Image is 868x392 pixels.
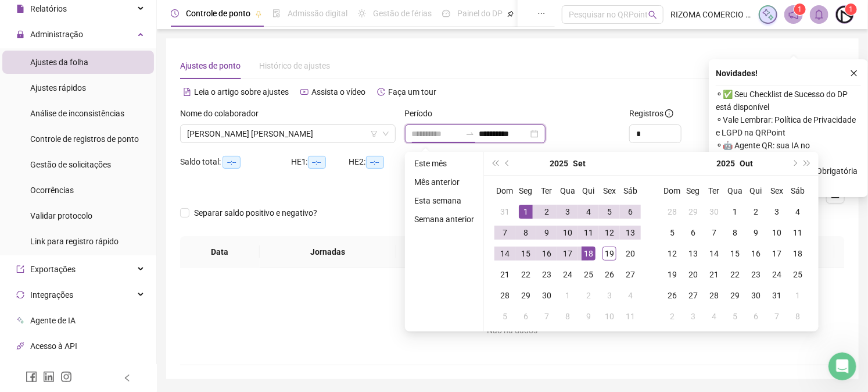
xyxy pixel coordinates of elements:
td: 2025-10-02 [745,201,766,222]
div: 17 [770,247,784,261]
span: linkedin [43,371,55,383]
td: 2025-10-22 [724,264,745,285]
td: 2025-10-03 [599,285,620,306]
th: Seg [683,180,704,201]
div: 21 [707,268,721,281]
td: 2025-09-16 [536,243,557,264]
span: Integrações [30,290,73,300]
span: Validar protocolo [30,211,92,220]
div: 10 [561,226,575,240]
div: 28 [498,288,512,302]
th: Qui [578,180,599,201]
div: 10 [602,309,616,323]
td: 2025-09-06 [620,201,641,222]
td: 2025-09-28 [494,285,515,306]
div: 4 [707,309,721,323]
th: Jornadas [260,236,397,268]
td: 2025-10-06 [515,306,536,327]
div: 10 [770,226,784,240]
span: Gestão de férias [373,9,432,18]
div: 4 [623,288,637,302]
td: 2025-10-12 [662,243,683,264]
th: Ter [536,180,557,201]
span: Exportações [30,265,76,274]
td: 2025-10-03 [766,201,787,222]
div: 9 [540,226,554,240]
td: 2025-10-01 [724,201,745,222]
td: 2025-10-07 [704,222,724,243]
td: 2025-09-01 [515,201,536,222]
th: Dom [662,180,683,201]
span: youtube [300,88,309,96]
div: 21 [498,268,512,281]
span: file [16,5,24,13]
td: 2025-11-02 [662,306,683,327]
td: 2025-10-31 [766,285,787,306]
td: 2025-09-03 [557,201,578,222]
span: Gestão de solicitações [30,160,111,169]
td: 2025-10-27 [683,285,704,306]
div: Saldo total: [180,155,291,169]
td: 2025-09-23 [536,264,557,285]
div: 6 [686,226,700,240]
div: 30 [540,288,554,302]
div: 6 [749,309,763,323]
td: 2025-09-17 [557,243,578,264]
span: Admissão digital [288,9,347,18]
span: facebook [26,371,37,383]
div: HE 2: [349,155,407,169]
span: down [382,130,389,137]
button: year panel [717,152,736,175]
td: 2025-10-20 [683,264,704,285]
div: 8 [561,309,575,323]
label: Nome do colaborador [180,107,266,120]
td: 2025-09-10 [557,222,578,243]
td: 2025-09-18 [578,243,599,264]
td: 2025-10-14 [704,243,724,264]
div: 15 [519,247,533,261]
span: swap-right [465,129,475,138]
div: 14 [707,247,721,261]
span: search [648,10,657,19]
span: Ocorrências [30,186,74,195]
div: 7 [770,309,784,323]
div: 3 [602,288,616,302]
td: 2025-10-16 [745,243,766,264]
div: 14 [498,247,512,261]
div: 31 [770,288,784,302]
span: left [123,374,131,382]
span: Histórico de ajustes [259,61,330,70]
td: 2025-10-30 [745,285,766,306]
th: Qua [557,180,578,201]
td: 2025-09-20 [620,243,641,264]
td: 2025-10-04 [620,285,641,306]
div: 16 [540,247,554,261]
sup: 1 [794,3,806,15]
span: ⚬ 🤖 Agente QR: sua IA no Departamento Pessoal [716,139,861,165]
th: Seg [515,180,536,201]
span: close [850,69,858,77]
div: HE 1: [291,155,349,169]
span: sun [358,9,366,17]
span: file-done [272,9,281,17]
div: 6 [623,205,637,219]
span: Separar saldo positivo e negativo? [189,206,322,219]
div: 3 [561,205,575,219]
span: Ajustes de ponto [180,61,241,70]
span: --:-- [223,156,241,169]
td: 2025-10-07 [536,306,557,327]
span: Faça um tour [388,87,436,97]
td: 2025-09-07 [494,222,515,243]
span: Link para registro rápido [30,237,119,246]
th: Ter [704,180,724,201]
td: 2025-10-04 [787,201,808,222]
span: ellipsis [537,9,546,17]
td: 2025-08-31 [494,201,515,222]
td: 2025-10-06 [683,222,704,243]
td: 2025-11-05 [724,306,745,327]
div: 20 [623,247,637,261]
th: Data [180,236,260,268]
td: 2025-10-01 [557,285,578,306]
div: 11 [623,309,637,323]
button: year panel [550,152,568,175]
